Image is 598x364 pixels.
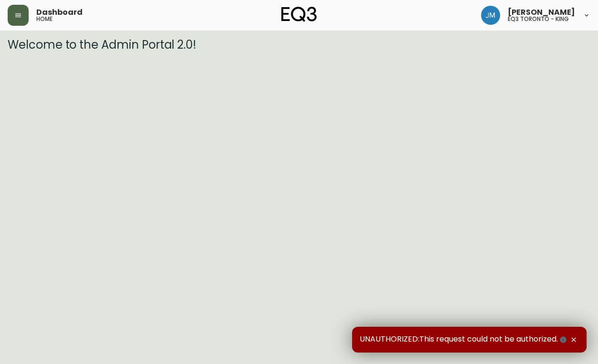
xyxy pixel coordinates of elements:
img: b88646003a19a9f750de19192e969c24 [481,6,500,25]
span: [PERSON_NAME] [508,9,575,16]
h5: eq3 toronto - king [508,16,569,22]
h5: home [36,16,53,22]
img: logo [281,7,317,22]
span: UNAUTHORIZED:This request could not be authorized. [360,334,568,345]
h3: Welcome to the Admin Portal 2.0! [8,38,590,52]
span: Dashboard [36,9,83,16]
